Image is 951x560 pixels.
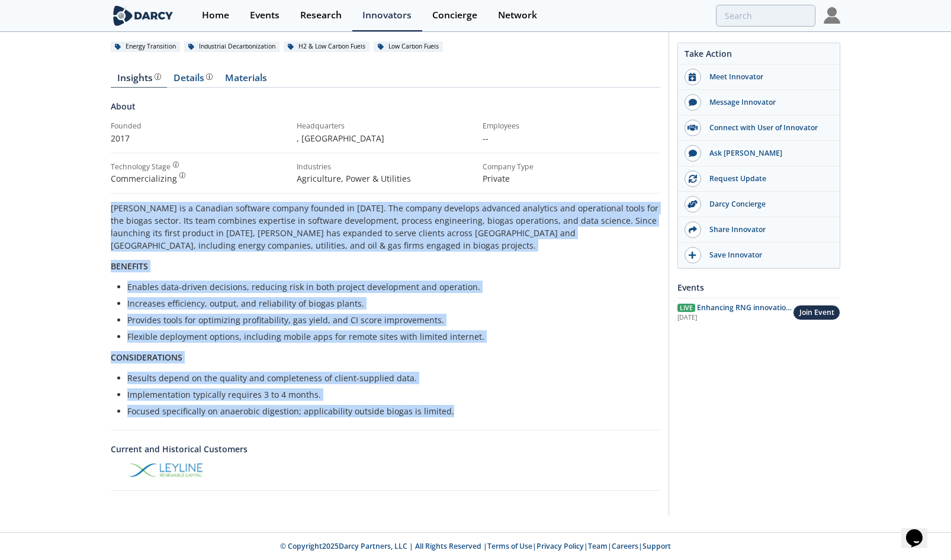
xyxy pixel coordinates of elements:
a: Careers [612,541,638,551]
p: Provides tools for optimizing profitability, gas yield, and CI score improvements. [127,314,652,326]
a: Current and Historical Customers [111,443,660,455]
a: Privacy Policy [536,541,584,551]
button: Join Event [793,305,840,321]
div: Energy Transition [111,41,180,52]
span: Enhancing RNG innovation: Technologies for Sustainable Energy [677,302,792,334]
a: Support [642,541,671,551]
iframe: chat widget [901,513,939,548]
a: Terms of Use [487,541,532,551]
div: Save Innovator [701,250,834,260]
div: Industrial Decarbonization [184,41,279,52]
div: Ask [PERSON_NAME] [701,148,834,159]
div: Message Innovator [701,97,834,108]
div: Request Update [701,173,834,184]
div: Events [677,277,840,298]
img: logo-wide.svg [111,5,175,26]
p: Focused specifically on anaerobic digestion; applicability outside biogas is limited. [127,405,652,417]
div: H2 & Low Carbon Fuels [284,41,370,52]
span: Agriculture, Power & Utilities [297,173,411,184]
div: Darcy Concierge [701,199,834,210]
p: , [GEOGRAPHIC_DATA] [297,132,474,144]
a: Live Enhancing RNG innovation: Technologies for Sustainable Energy [DATE] [677,302,793,323]
div: Technology Stage [111,162,171,172]
p: -- [483,132,660,144]
p: [PERSON_NAME] is a Canadian software company founded in [DATE]. The company develops advanced ana... [111,202,660,252]
div: Concierge [432,11,477,20]
p: Flexible deployment options, including mobile apps for remote sites with limited internet. [127,330,652,343]
div: Details [174,73,213,83]
div: Share Innovator [701,224,834,235]
div: Home [202,11,229,20]
div: Headquarters [297,121,474,131]
div: Events [250,11,279,20]
div: Commercializing [111,172,288,185]
div: About [111,100,660,121]
div: Low Carbon Fuels [374,41,443,52]
div: Founded [111,121,288,131]
strong: BENEFITS [111,260,148,272]
div: Industries [297,162,474,172]
img: information.svg [155,73,161,80]
div: Connect with User of Innovator [701,123,834,133]
div: Research [300,11,342,20]
p: 2017 [111,132,288,144]
div: [DATE] [677,313,793,323]
p: Increases efficiency, output, and reliability of biogas plants. [127,297,652,310]
div: Company Type [483,162,660,172]
p: Enables data-driven decisions, reducing risk in both project development and operation. [127,281,652,293]
div: Meet Innovator [701,72,834,82]
div: Employees [483,121,660,131]
p: Implementation typically requires 3 to 4 months. [127,388,652,401]
div: Insights [117,73,161,83]
img: information.svg [173,162,179,168]
strong: CONSIDERATIONS [111,352,182,363]
a: Insights [111,73,167,88]
input: Advanced Search [716,5,815,27]
a: Details [167,73,219,88]
span: Live [677,304,695,312]
img: information.svg [206,73,213,80]
img: information.svg [179,172,186,179]
img: Profile [824,7,840,24]
img: Leyline [129,464,203,478]
p: © Copyright 2025 Darcy Partners, LLC | All Rights Reserved | | | | | [37,541,914,552]
button: Save Innovator [678,243,840,268]
div: Take Action [678,47,840,65]
a: Materials [219,73,273,88]
div: Innovators [362,11,412,20]
a: Team [588,541,608,551]
div: Join Event [799,307,834,318]
span: Private [483,173,510,184]
p: Results depend on the quality and completeness of client-supplied data. [127,372,652,384]
div: Network [498,11,537,20]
